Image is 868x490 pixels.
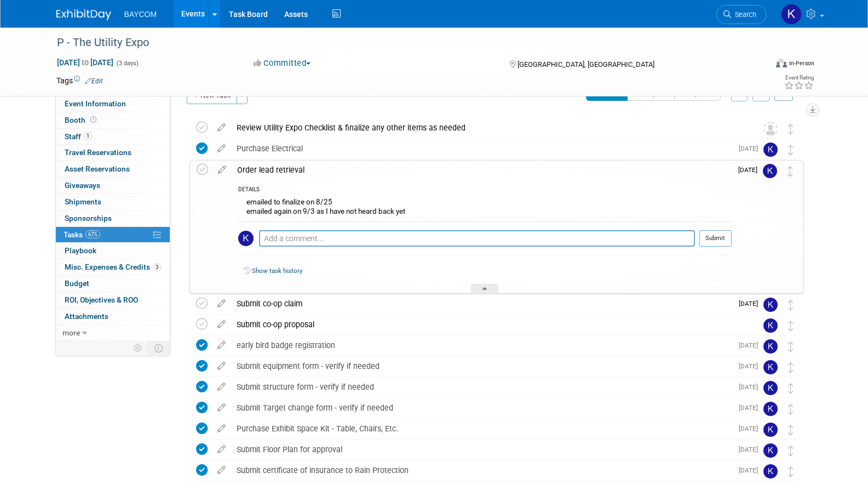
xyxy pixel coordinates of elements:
[56,243,170,259] a: Playbook
[763,464,778,478] img: Kayla Novak
[212,299,231,309] a: edit
[238,231,254,246] img: Kayla Novak
[738,166,763,174] span: [DATE]
[787,166,793,176] i: Move task
[212,445,231,454] a: edit
[56,112,170,128] a: Booth
[65,116,99,124] span: Booth
[518,60,654,69] span: [GEOGRAPHIC_DATA], [GEOGRAPHIC_DATA]
[56,75,103,86] td: Tags
[65,181,100,190] span: Giveaways
[781,4,802,25] img: Kayla Novak
[731,10,756,19] span: Search
[784,75,814,81] div: Event Rating
[763,423,778,437] img: Kayla Novak
[739,466,763,474] span: [DATE]
[212,144,231,153] a: edit
[212,165,232,175] a: edit
[231,139,732,158] div: Purchase Electrical
[763,443,778,458] img: Kayla Novak
[212,340,231,350] a: edit
[65,214,112,223] span: Sponsorships
[788,145,794,155] i: Move task
[56,325,170,341] a: more
[231,118,741,137] div: Review Utility Expo Checklist & finalize any other items as needed
[56,129,170,145] a: Staff1
[56,178,170,193] a: Giveaways
[763,318,778,333] img: Kayla Novak
[788,321,794,331] i: Move task
[739,145,763,152] span: [DATE]
[65,132,92,141] span: Staff
[56,145,170,161] a: Travel Reservations
[62,328,80,337] span: more
[763,143,778,157] img: Kayla Novak
[65,164,130,173] span: Asset Reservations
[56,210,170,226] a: Sponsorships
[232,161,732,179] div: Order lead retrieval
[65,99,126,108] span: Event Information
[212,361,231,371] a: edit
[231,419,732,438] div: Purchase Exhibit Space Kit - Table, Chairs, Etc.
[212,424,231,434] a: edit
[231,398,732,417] div: Submit Target change form - verify if needed
[56,227,170,243] a: Tasks67%
[65,246,96,255] span: Playbook
[788,124,794,134] i: Move task
[88,116,99,124] span: Booth not reserved yet
[65,197,101,206] span: Shipments
[56,309,170,324] a: Attachments
[212,465,231,475] a: edit
[231,357,732,375] div: Submit equipment form - verify if needed
[788,425,794,435] i: Move task
[739,383,763,391] span: [DATE]
[788,341,794,352] i: Move task
[716,5,767,24] a: Search
[739,425,763,432] span: [DATE]
[238,186,732,195] div: DETAILS
[85,77,103,85] a: Edit
[763,339,778,354] img: Kayla Novak
[739,446,763,453] span: [DATE]
[56,96,170,112] a: Event Information
[763,164,777,178] img: Kayla Novak
[739,362,763,370] span: [DATE]
[85,230,100,238] span: 67%
[788,300,794,310] i: Move task
[124,10,157,19] span: BAYCOM
[763,298,778,312] img: Kayla Novak
[788,446,794,456] i: Move task
[776,59,787,67] img: Format-Inperson.png
[739,300,763,307] span: [DATE]
[702,57,815,73] div: Event Format
[763,122,778,136] img: Unassigned
[763,360,778,374] img: Kayla Novak
[65,148,131,157] span: Travel Reservations
[231,461,732,480] div: Submit certificate of insurance to Rain Protection
[231,294,732,313] div: Submit co-op claim
[116,60,139,67] span: (3 days)
[788,383,794,394] i: Move task
[56,194,170,210] a: Shipments
[56,9,111,20] img: ExhibitDay
[53,33,750,53] div: P - The Utility Expo
[65,279,89,288] span: Budget
[64,230,100,239] span: Tasks
[212,403,231,413] a: edit
[56,161,170,177] a: Asset Reservations
[231,378,732,396] div: Submit structure form - verify if needed
[699,230,732,247] button: Submit
[153,263,161,271] span: 3
[56,276,170,292] a: Budget
[147,341,170,355] td: Toggle Event Tabs
[739,404,763,412] span: [DATE]
[250,58,315,69] button: Committed
[788,362,794,373] i: Move task
[788,466,794,477] i: Move task
[238,195,732,221] div: emailed to finalize on 8/25 emailed again on 9/3 as I have not heard back yet
[212,123,231,133] a: edit
[231,336,732,355] div: early bird badge registration
[84,132,92,140] span: 1
[763,402,778,416] img: Kayla Novak
[65,263,161,271] span: Misc. Expenses & Credits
